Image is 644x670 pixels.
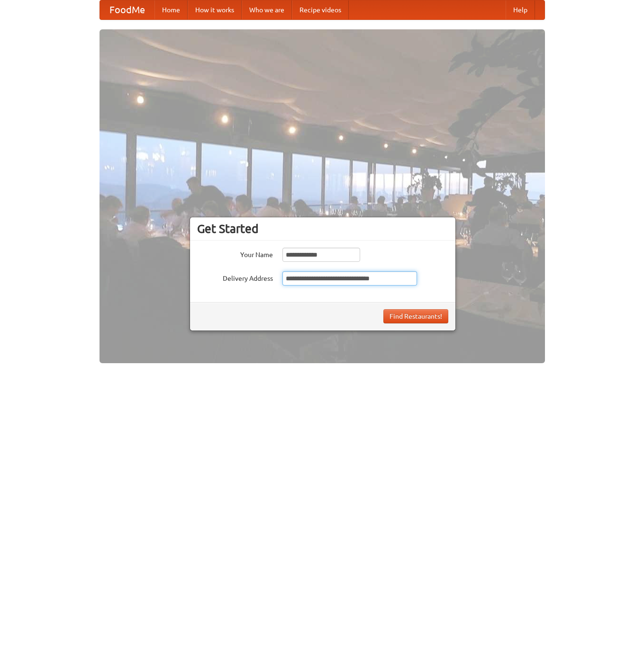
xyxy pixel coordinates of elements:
label: Your Name [197,248,273,259]
button: Find Restaurants! [383,309,448,323]
a: Who we are [242,0,292,19]
a: FoodMe [100,0,154,19]
h3: Get Started [197,222,448,236]
a: Recipe videos [292,0,349,19]
a: Home [154,0,188,19]
a: Help [506,0,535,19]
label: Delivery Address [197,271,273,283]
a: How it works [188,0,242,19]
